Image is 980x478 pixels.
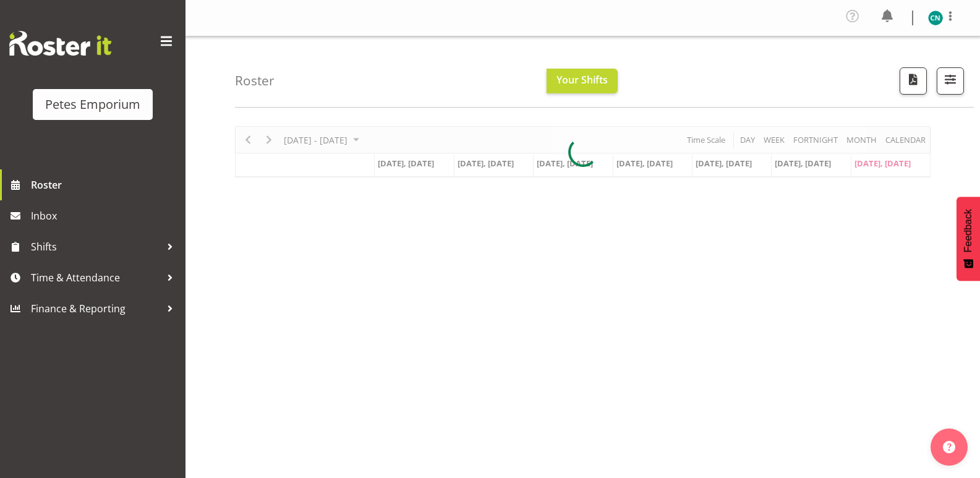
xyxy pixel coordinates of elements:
[900,67,927,95] button: Download a PDF of the roster according to the set date range.
[9,31,111,56] img: Rosterit website logo
[31,268,161,287] span: Time & Attendance
[937,67,964,95] button: Filter Shifts
[963,209,974,252] span: Feedback
[943,441,955,453] img: help-xxl-2.png
[45,95,140,114] div: Petes Emporium
[31,207,179,225] span: Inbox
[31,237,161,256] span: Shifts
[928,11,943,25] img: christine-neville11214.jpg
[31,176,179,194] span: Roster
[957,197,980,281] button: Feedback - Show survey
[547,69,618,93] button: Your Shifts
[31,299,161,318] span: Finance & Reporting
[556,73,608,87] span: Your Shifts
[235,74,275,88] h4: Roster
